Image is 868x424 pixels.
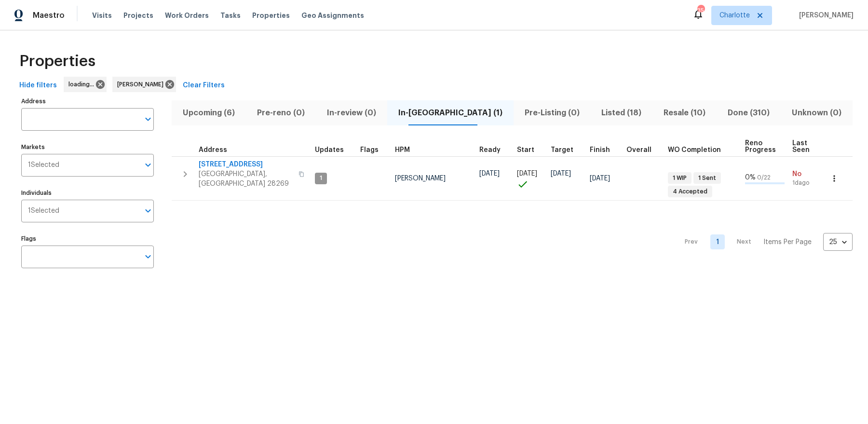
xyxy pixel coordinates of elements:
button: Open [141,204,155,218]
span: 1 Selected [28,207,59,215]
button: Open [141,112,155,126]
div: Days past target finish date [626,147,660,153]
span: 1 Sent [694,174,720,182]
span: Hide filters [19,80,57,92]
span: Listed (18) [596,106,647,120]
span: [PERSON_NAME] [395,175,446,182]
span: Properties [19,56,95,66]
span: Flags [360,147,379,153]
span: [STREET_ADDRESS] [199,160,293,169]
span: Visits [92,11,112,20]
span: Charlotte [719,11,750,20]
button: Open [141,158,155,172]
button: Hide filters [15,77,61,95]
label: Flags [21,236,154,242]
label: Address [21,98,154,104]
span: [DATE] [517,170,537,177]
div: Projected renovation finish date [590,147,619,153]
span: Updates [315,147,344,153]
span: 1d ago [792,179,818,187]
span: loading... [68,80,98,89]
span: Properties [252,11,290,20]
span: WO Completion [668,147,721,153]
div: Earliest renovation start date (first business day after COE or Checkout) [479,147,509,153]
a: Goto page 1 [710,234,725,249]
span: Maestro [33,11,65,20]
div: [PERSON_NAME] [112,77,176,92]
span: 1 WIP [669,174,691,182]
span: Tasks [220,12,241,19]
span: 4 Accepted [669,188,711,196]
span: Projects [123,11,153,20]
label: Markets [21,144,154,150]
nav: Pagination Navigation [676,206,853,277]
span: Clear Filters [183,80,225,92]
span: Last Seen [792,140,810,153]
span: Work Orders [165,11,209,20]
span: Finish [590,147,610,153]
td: Project started on time [513,156,547,201]
button: Open [141,250,155,263]
label: Individuals [21,190,154,196]
span: 1 Selected [28,161,59,169]
span: Done (310) [722,106,775,120]
span: Pre-reno (0) [252,106,310,120]
span: [DATE] [551,170,571,177]
button: Clear Filters [179,77,229,95]
div: loading... [64,77,107,92]
span: Target [551,147,573,153]
span: Ready [479,147,501,153]
span: Overall [626,147,651,153]
span: Resale (10) [658,106,711,120]
span: HPM [395,147,410,153]
span: [GEOGRAPHIC_DATA], [GEOGRAPHIC_DATA] 28269 [199,169,293,189]
div: 25 [823,230,853,255]
span: 1 [316,174,326,182]
span: [DATE] [479,170,500,177]
span: Address [199,147,227,153]
div: Target renovation project end date [551,147,582,153]
span: Geo Assignments [301,11,364,20]
span: Upcoming (6) [177,106,240,120]
p: Items Per Page [763,237,812,247]
span: In-review (0) [322,106,381,120]
div: 35 [697,6,704,15]
span: Start [517,147,534,153]
span: In-[GEOGRAPHIC_DATA] (1) [393,106,508,120]
span: 0 % [745,174,756,181]
span: No [792,169,818,179]
span: [DATE] [590,175,610,182]
span: Reno Progress [745,140,776,153]
span: Pre-Listing (0) [519,106,585,120]
span: 0 / 22 [757,175,771,180]
span: Unknown (0) [787,106,847,120]
span: [PERSON_NAME] [117,80,167,89]
div: Actual renovation start date [517,147,543,153]
span: [PERSON_NAME] [795,11,854,20]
